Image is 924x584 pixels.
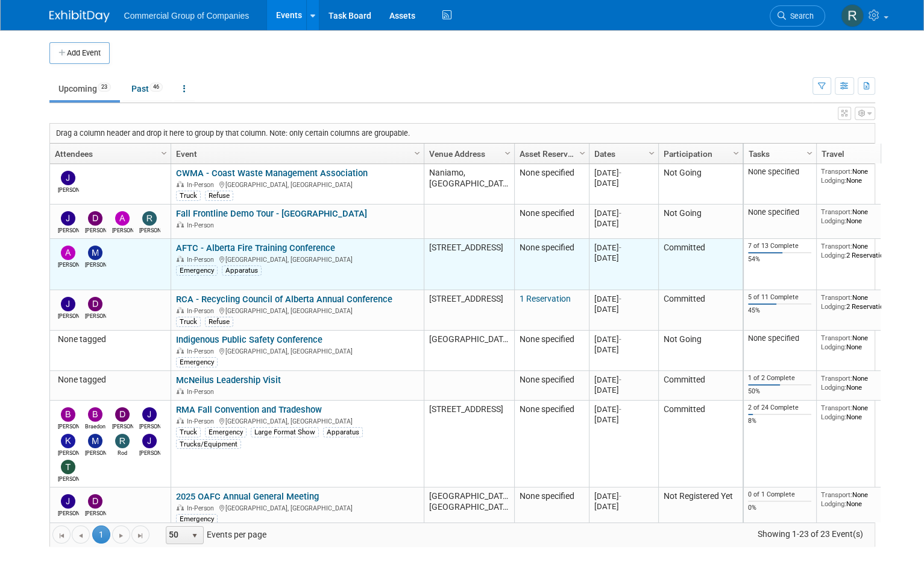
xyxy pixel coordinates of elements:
div: Jason Fast [139,422,160,431]
div: Apparatus [323,427,363,437]
div: [DATE] [594,218,653,229]
a: Go to the next page [112,525,130,544]
span: - [619,405,621,414]
div: Alexander Cafovski [112,226,133,235]
span: Go to the first page [57,531,66,541]
span: - [619,335,621,344]
span: Column Settings [503,148,512,158]
a: 1 Reservation [520,294,571,303]
span: Go to the previous page [76,531,86,541]
td: Not Going [658,164,743,205]
span: - [619,492,621,501]
div: Emergency [176,514,218,524]
span: Transport: [821,293,852,302]
img: In-Person Event [177,504,184,510]
span: None specified [520,168,574,177]
span: Column Settings [805,148,814,158]
span: Transport: [821,334,852,342]
span: Transport: [821,208,852,216]
div: 0% [748,504,811,512]
a: Go to the previous page [72,525,90,544]
span: None specified [520,491,574,501]
div: Truck [176,427,201,437]
a: Column Settings [501,144,514,162]
div: None specified [748,167,811,177]
span: Lodging: [821,383,846,392]
div: Refuse [205,191,233,200]
div: Truck [176,317,201,326]
div: Jamie Zimmerman [58,509,79,518]
img: Joe Galloway [142,434,157,448]
span: Lodging: [821,251,846,259]
td: [STREET_ADDRESS] [424,401,514,487]
div: [GEOGRAPHIC_DATA], [GEOGRAPHIC_DATA] [176,503,418,513]
span: 1 [92,525,110,544]
span: Lodging: [821,302,846,311]
span: Lodging: [821,176,846,185]
div: Mike Feduniw [85,260,106,269]
a: RCA - Recycling Council of Alberta Annual Conference [176,294,392,305]
img: In-Person Event [177,307,184,313]
div: [GEOGRAPHIC_DATA], [GEOGRAPHIC_DATA] [176,179,418,189]
a: McNeilus Leadership Visit [176,375,281,386]
span: None specified [520,208,574,218]
a: Upcoming23 [49,77,120,100]
img: Richard Gale [142,211,157,226]
div: Apparatus [222,265,262,275]
span: - [619,168,621,177]
td: [GEOGRAPHIC_DATA], [GEOGRAPHIC_DATA] [424,487,514,528]
div: Jason Fast [58,311,79,320]
a: Dates [594,144,650,164]
span: - [619,375,621,384]
span: Transport: [821,490,852,499]
div: Derek MacDonald [85,226,106,235]
span: None specified [520,334,574,344]
span: Lodging: [821,500,846,508]
button: Add Event [49,42,110,64]
a: AFTC - Alberta Fire Training Conference [176,243,335,253]
span: Go to the last page [136,531,145,541]
div: [DATE] [594,414,653,425]
img: David West [115,407,130,422]
span: Column Settings [412,148,422,158]
img: Jason Fast [61,297,75,311]
div: [DATE] [594,178,653,188]
div: [DATE] [594,385,653,395]
td: Not Going [658,205,743,239]
div: 8% [748,417,811,425]
a: Column Settings [576,144,589,162]
span: - [619,294,621,303]
div: Richard Gale [139,226,160,235]
a: Column Settings [803,144,816,162]
img: Derek MacDonald [88,211,102,226]
div: [DATE] [594,294,653,304]
div: Refuse [205,317,233,326]
span: None specified [520,375,574,384]
span: Transport: [821,374,852,382]
td: Not Going [658,331,743,371]
span: Search [786,11,814,21]
span: Transport: [821,404,852,412]
div: None None [821,334,908,351]
a: Participation [664,144,735,164]
div: Emergency [176,265,218,275]
img: Rod Leland [841,4,864,27]
a: Venue Address [429,144,506,164]
div: 1 of 2 Complete [748,374,811,382]
div: Derek MacDonald [85,509,106,518]
div: [DATE] [594,243,653,253]
td: Committed [658,401,743,487]
div: None specified [748,334,811,343]
div: None None [821,167,908,185]
span: In-Person [187,348,218,355]
span: 23 [98,83,111,92]
span: Showing 1-23 of 23 Event(s) [746,525,874,542]
div: Kelly Mayhew [58,448,79,457]
div: [DATE] [594,208,653,218]
span: - [619,209,621,218]
div: 2 of 24 Complete [748,404,811,412]
a: RMA Fall Convention and Tradeshow [176,404,322,415]
div: Rod Leland [112,448,133,457]
span: Lodging: [821,343,846,351]
div: [GEOGRAPHIC_DATA], [GEOGRAPHIC_DATA] [176,416,418,426]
